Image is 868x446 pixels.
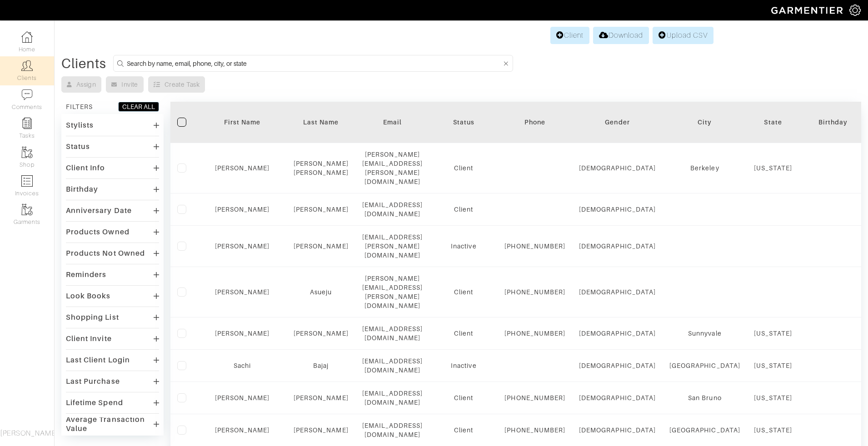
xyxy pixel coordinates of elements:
div: [US_STATE] [754,361,793,370]
div: [EMAIL_ADDRESS][DOMAIN_NAME] [362,421,423,439]
div: Anniversary Date [66,206,132,215]
div: [GEOGRAPHIC_DATA] [669,361,740,370]
a: [PERSON_NAME] [215,243,270,250]
a: [PERSON_NAME] [215,206,270,213]
div: Client [436,329,491,338]
div: [DEMOGRAPHIC_DATA] [579,205,656,214]
div: CLEAR ALL [122,102,155,111]
a: [PERSON_NAME] [294,394,349,401]
div: Client [436,164,491,173]
div: [PERSON_NAME][EMAIL_ADDRESS][PERSON_NAME][DOMAIN_NAME] [362,150,423,186]
div: [DEMOGRAPHIC_DATA] [579,242,656,251]
a: [PERSON_NAME] [215,288,270,296]
div: Products Owned [66,228,130,237]
div: [DEMOGRAPHIC_DATA] [579,361,656,370]
div: Email [362,118,423,127]
div: Clients [61,59,106,68]
a: Bajaj [313,362,329,369]
div: [DEMOGRAPHIC_DATA] [579,426,656,435]
th: Toggle SortBy [287,102,355,143]
div: [DEMOGRAPHIC_DATA] [579,393,656,402]
img: dashboard-icon-dbcd8f5a0b271acd01030246c82b418ddd0df26cd7fceb0bd07c9910d44c42f6.png [21,31,33,43]
div: [GEOGRAPHIC_DATA] [669,426,740,435]
a: [PERSON_NAME] [294,330,349,337]
div: Client [436,426,491,435]
div: [US_STATE] [754,329,793,338]
div: Last Client Login [66,356,130,365]
div: [DEMOGRAPHIC_DATA] [579,287,656,297]
div: Client Info [66,164,105,173]
img: garments-icon-b7da505a4dc4fd61783c78ac3ca0ef83fa9d6f193b1c9dc38574b1d14d53ca28.png [21,204,33,215]
div: [PHONE_NUMBER] [504,426,565,435]
div: Birthday [806,118,860,127]
a: [PERSON_NAME] [294,243,349,250]
div: Last Purchase [66,377,120,386]
div: [PHONE_NUMBER] [504,329,565,338]
div: [PHONE_NUMBER] [504,242,565,251]
img: gear-icon-white-bd11855cb880d31180b6d7d6211b90ccbf57a29d726f0c71d8c61bd08dd39cc2.png [849,5,861,16]
div: Sunnyvale [669,329,740,338]
div: [EMAIL_ADDRESS][DOMAIN_NAME] [362,200,423,218]
div: [EMAIL_ADDRESS][DOMAIN_NAME] [362,324,423,342]
th: Toggle SortBy [799,102,867,143]
div: State [754,118,793,127]
div: Inactive [436,242,491,251]
div: City [669,118,740,127]
a: Asueju [310,288,332,296]
div: [EMAIL_ADDRESS][PERSON_NAME][DOMAIN_NAME] [362,233,423,260]
div: [PHONE_NUMBER] [504,393,565,402]
div: Client [436,393,491,402]
th: Toggle SortBy [198,102,287,143]
div: [US_STATE] [754,426,793,435]
div: [PHONE_NUMBER] [504,287,565,297]
div: Status [66,142,90,151]
div: Products Not Owned [66,249,145,258]
div: [DEMOGRAPHIC_DATA] [579,164,656,173]
div: [EMAIL_ADDRESS][DOMAIN_NAME] [362,389,423,407]
img: clients-icon-6bae9207a08558b7cb47a8932f037763ab4055f8c8b6bfacd5dc20c3e0201464.png [21,60,33,71]
div: Stylists [66,121,94,130]
div: First Name [205,118,280,127]
a: Download [593,27,649,44]
div: Phone [504,118,565,127]
a: Client [550,27,589,44]
img: orders-icon-0abe47150d42831381b5fb84f609e132dff9fe21cb692f30cb5eec754e2cba89.png [21,175,33,187]
div: Berkeley [669,164,740,173]
div: Shopping List [66,313,119,322]
a: [PERSON_NAME] [215,164,270,172]
div: Average Transaction Value [66,415,154,433]
div: [PERSON_NAME][EMAIL_ADDRESS][PERSON_NAME][DOMAIN_NAME] [362,274,423,310]
div: Birthday [66,185,98,194]
div: [DEMOGRAPHIC_DATA] [579,329,656,338]
div: Client Invite [66,334,112,343]
img: comment-icon-a0a6a9ef722e966f86d9cbdc48e553b5cf19dbc54f86b18d962a5391bc8f6eb6.png [21,89,33,100]
div: [EMAIL_ADDRESS][DOMAIN_NAME] [362,357,423,375]
a: [PERSON_NAME] [215,330,270,337]
div: [US_STATE] [754,164,793,173]
th: Toggle SortBy [429,102,498,143]
div: Client [436,287,491,297]
div: Client [436,205,491,214]
button: CLEAR ALL [118,102,159,112]
div: Look Books [66,292,111,301]
a: [PERSON_NAME] [215,394,270,401]
img: garments-icon-b7da505a4dc4fd61783c78ac3ca0ef83fa9d6f193b1c9dc38574b1d14d53ca28.png [21,147,33,158]
div: Lifetime Spend [66,398,123,407]
div: San Bruno [669,393,740,402]
div: Gender [579,118,656,127]
div: Reminders [66,270,106,279]
th: Toggle SortBy [572,102,663,143]
div: Status [436,118,491,127]
img: garmentier-logo-header-white-b43fb05a5012e4ada735d5af1a66efaba907eab6374d6393d1fbf88cb4ef424d.png [767,2,849,18]
div: Inactive [436,361,491,370]
div: Last Name [294,118,349,127]
a: [PERSON_NAME] [PERSON_NAME] [294,160,349,176]
a: Sachi [234,362,251,369]
div: FILTERS [66,102,93,111]
img: reminder-icon-8004d30b9f0a5d33ae49ab947aed9ed385cf756f9e5892f1edd6e32f2345188e.png [21,118,33,129]
a: [PERSON_NAME] [294,206,349,213]
a: [PERSON_NAME] [294,426,349,434]
a: [PERSON_NAME] [215,426,270,434]
a: Upload CSV [653,27,713,44]
input: Search by name, email, phone, city, or state [127,58,502,69]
